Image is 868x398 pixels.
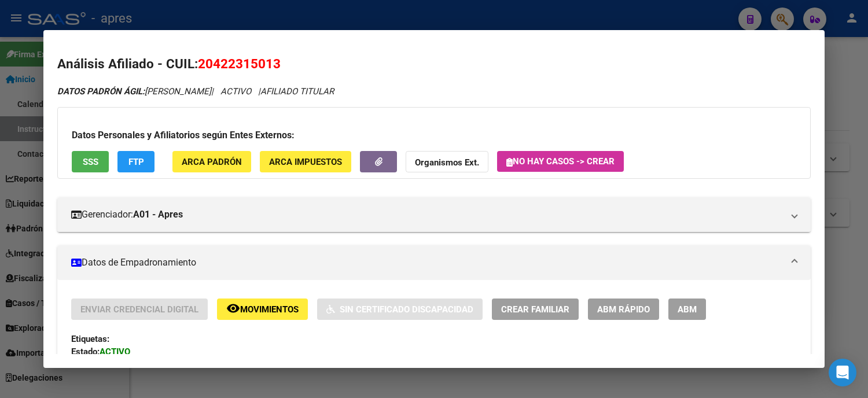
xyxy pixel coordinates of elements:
h2: Análisis Afiliado - CUIL: [57,54,811,74]
button: FTP [117,151,155,172]
span: Movimientos [240,304,299,315]
mat-icon: remove_red_eye [226,301,240,315]
button: ABM Rápido [588,298,659,320]
mat-panel-title: Gerenciador: [71,208,783,222]
span: No hay casos -> Crear [506,156,615,167]
span: Enviar Credencial Digital [80,304,198,315]
button: Organismos Ext. [406,151,488,172]
button: Movimientos [217,298,308,320]
strong: DATOS PADRÓN ÁGIL: [57,86,145,97]
button: Enviar Credencial Digital [71,298,208,320]
mat-expansion-panel-header: Gerenciador:A01 - Apres [57,197,811,232]
span: SSS [83,157,98,167]
button: Sin Certificado Discapacidad [317,298,483,320]
span: ABM [678,304,697,315]
button: No hay casos -> Crear [497,151,624,172]
i: | ACTIVO | [57,86,334,97]
div: Open Intercom Messenger [829,359,856,386]
span: 20422315013 [198,56,281,71]
mat-expansion-panel-header: Datos de Empadronamiento [57,245,811,280]
strong: Estado: [71,347,100,357]
button: ABM [668,298,706,320]
button: SSS [72,151,109,172]
strong: Organismos Ext. [415,157,479,168]
button: ARCA Impuestos [260,151,351,172]
button: Crear Familiar [492,298,579,320]
span: FTP [128,157,144,167]
span: ARCA Padrón [182,157,242,167]
span: AFILIADO TITULAR [260,86,334,97]
button: ARCA Padrón [172,151,251,172]
span: ARCA Impuestos [269,157,342,167]
span: ABM Rápido [597,304,650,315]
mat-panel-title: Datos de Empadronamiento [71,256,783,270]
strong: Etiquetas: [71,334,109,344]
h3: Datos Personales y Afiliatorios según Entes Externos: [72,128,796,142]
span: [PERSON_NAME] [57,86,211,97]
strong: A01 - Apres [133,208,183,222]
span: Crear Familiar [501,304,569,315]
strong: ACTIVO [100,347,130,357]
span: Sin Certificado Discapacidad [340,304,473,315]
